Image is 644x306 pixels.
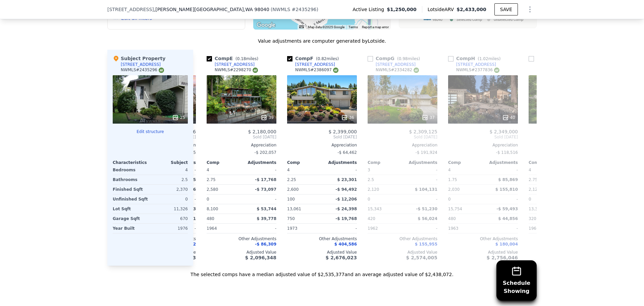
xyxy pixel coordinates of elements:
[154,6,269,13] span: , [PERSON_NAME][GEOGRAPHIC_DATA]
[529,62,577,67] a: [STREET_ADDRESS]
[287,160,322,165] div: Comp
[334,242,357,247] span: $ 404,586
[271,6,318,13] div: ( )
[255,150,276,155] span: -$ 202,057
[243,194,276,204] div: -
[404,165,437,175] div: -
[496,207,518,211] span: -$ 59,493
[448,236,518,242] div: Other Adjustments
[489,129,518,134] span: $ 2,349,000
[529,134,598,140] span: Sold [DATE]
[207,62,255,67] a: [STREET_ADDRESS]
[152,165,188,175] div: 4
[337,150,357,155] span: -$ 64,462
[207,134,276,140] span: Sold [DATE]
[313,56,341,61] span: ( miles)
[368,134,437,140] span: Sold [DATE]
[207,197,209,202] span: 0
[448,168,451,172] span: 4
[448,55,503,62] div: Comp H
[416,150,437,155] span: -$ 191,924
[287,236,357,242] div: Other Adjustments
[494,68,499,73] img: NWMLS Logo
[415,242,437,247] span: $ 155,955
[456,67,499,73] div: NWMLS # 2377836
[287,142,357,148] div: Appreciation
[287,175,321,184] div: 2.25
[287,216,295,221] span: 750
[409,129,437,134] span: $ 2,309,125
[207,142,276,148] div: Appreciation
[107,266,537,278] div: The selected comps have a median adjusted value of $2,535,377 and an average adjusted value of $2...
[207,168,209,172] span: 4
[422,114,435,121] div: 37
[457,7,486,12] span: $2,433,000
[399,56,408,61] span: 0.98
[335,197,357,202] span: -$ 12,206
[368,197,370,202] span: 0
[207,216,214,221] span: 480
[152,175,188,184] div: 2.5
[368,224,401,233] div: 1962
[245,255,276,260] span: $ 2,096,348
[150,160,188,165] div: Subject
[404,194,437,204] div: -
[523,3,537,16] button: Show Options
[172,114,185,121] div: 25
[479,56,488,61] span: 1.02
[496,260,537,301] button: ScheduleShowing
[152,194,188,204] div: 0
[406,255,437,260] span: $ 2,574,005
[207,55,261,62] div: Comp E
[495,242,518,247] span: $ 180,004
[448,207,462,211] span: 15,754
[529,224,562,233] div: 1960
[113,185,149,194] div: Finished Sqft
[529,160,563,165] div: Comp
[494,17,523,22] text: Unselected Comp
[368,216,375,221] span: 420
[287,187,299,192] span: 2,600
[529,168,531,172] span: 4
[113,204,149,214] div: Lot Sqft
[326,255,357,260] span: $ 2,676,023
[255,21,277,30] a: Open this area in Google Maps (opens a new window)
[368,142,437,148] div: Appreciation
[113,224,149,233] div: Year Built
[233,56,261,61] span: ( miles)
[496,150,518,155] span: -$ 118,516
[241,160,276,165] div: Adjustments
[207,187,218,192] span: 2,580
[335,216,357,221] span: -$ 19,768
[322,160,357,165] div: Adjustments
[498,177,518,182] span: $ 85,869
[404,224,437,233] div: -
[529,197,531,202] span: 0
[483,160,518,165] div: Adjustments
[207,160,241,165] div: Comp
[272,7,290,12] span: NWMLS
[448,224,482,233] div: 1963
[113,175,149,184] div: Bathrooms
[448,134,518,140] span: Sold [DATE]
[448,187,460,192] span: 2,030
[448,160,483,165] div: Comp
[207,224,240,233] div: 1964
[255,242,276,247] span: -$ 86,309
[529,55,579,62] div: Comp I
[341,114,354,121] div: 36
[121,67,164,73] div: NWMLS # 2435296
[428,6,457,13] span: Lotside ARV
[299,25,304,28] button: Keyboard shortcuts
[368,168,370,172] span: 3
[529,175,562,184] div: 2.75
[237,56,246,61] span: 0.18
[529,250,598,255] div: Adjusted Value
[448,142,518,148] div: Appreciation
[243,224,276,233] div: -
[253,68,258,73] img: NWMLS Logo
[207,175,240,184] div: 2.75
[121,62,161,67] div: [STREET_ADDRESS]
[376,67,419,73] div: NWMLS # 2334282
[529,216,536,221] span: 320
